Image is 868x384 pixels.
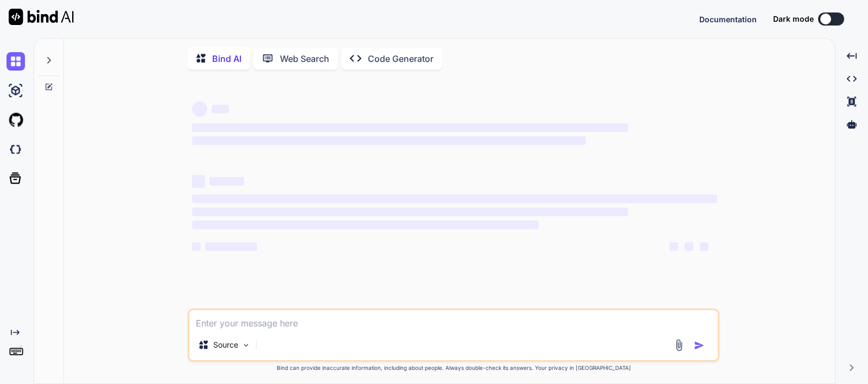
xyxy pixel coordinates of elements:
img: Bind AI [9,9,74,25]
p: Source [213,339,238,350]
span: ‌ [669,242,678,251]
span: ‌ [205,242,257,251]
span: Documentation [699,15,757,24]
span: ‌ [212,105,229,114]
img: Pick Models [241,341,251,350]
span: ‌ [192,194,717,203]
span: ‌ [192,242,201,251]
img: darkCloudIdeIcon [7,140,25,159]
p: Code Generator [368,52,433,65]
span: ‌ [192,136,586,145]
p: Bind AI [212,52,241,65]
span: ‌ [192,175,205,188]
img: icon [694,340,705,351]
span: ‌ [685,242,693,251]
img: attachment [673,339,685,351]
span: ‌ [192,221,539,229]
p: Web Search [280,52,329,65]
span: ‌ [209,177,244,186]
span: ‌ [192,102,207,117]
button: Documentation [699,14,757,25]
img: githubLight [7,111,25,129]
p: Bind can provide inaccurate information, including about people. Always double-check its answers.... [188,364,719,372]
img: ai-studio [7,81,25,100]
span: ‌ [700,242,709,251]
span: Dark mode [773,14,814,24]
span: ‌ [192,207,628,216]
img: chat [7,52,25,71]
span: ‌ [192,123,628,132]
